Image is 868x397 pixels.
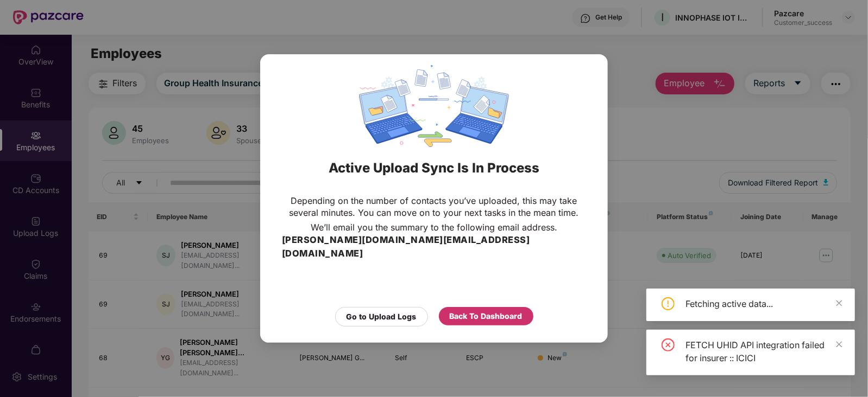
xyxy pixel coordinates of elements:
span: close-circle [662,338,675,351]
div: Back To Dashboard [450,310,523,322]
div: Go to Upload Logs [347,311,417,323]
div: FETCH UHID API integration failed for insurer :: ICICI [685,338,842,364]
h3: [PERSON_NAME][DOMAIN_NAME][EMAIL_ADDRESS][DOMAIN_NAME] [282,233,586,261]
div: Fetching active data... [685,297,842,310]
p: Depending on the number of contacts you’ve uploaded, this may take several minutes. You can move ... [282,195,586,219]
img: svg+xml;base64,PHN2ZyBpZD0iRGF0YV9zeW5jaW5nIiB4bWxucz0iaHR0cDovL3d3dy53My5vcmcvMjAwMC9zdmciIHdpZH... [359,65,509,147]
p: We’ll email you the summary to the following email address. [311,221,557,233]
div: Active Upload Sync Is In Process [274,147,594,189]
span: close [835,341,843,348]
span: exclamation-circle [662,297,675,310]
span: close [835,299,843,307]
